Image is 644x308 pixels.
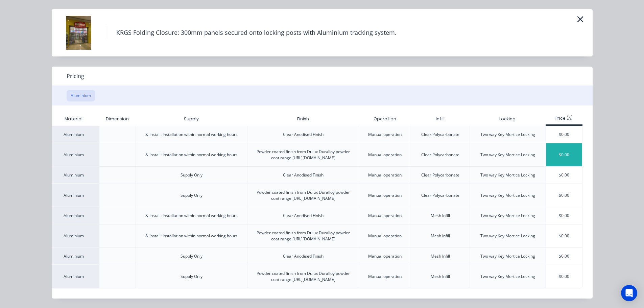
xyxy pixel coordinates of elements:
[145,132,238,138] div: & Install: Installation within normal working hours
[421,132,459,138] div: Clear Polycarbonate
[106,26,407,39] h4: KRGS Folding Closure: 300mm panels secured onto locking posts with Aluminium tracking system.
[48,184,99,207] div: Aluminium
[283,132,324,138] div: Clear Anodised Finish
[368,233,402,239] div: Manual operation
[145,152,238,158] div: & Install: Installation within normal working hours
[181,172,202,178] div: Supply Only
[67,72,84,80] span: Pricing
[546,248,582,265] div: $0.00
[100,111,134,127] div: Dimension
[48,166,99,184] div: Aluminium
[480,172,535,178] div: Two way Key Mortice Locking
[431,274,450,280] div: Mesh Infill
[480,274,535,280] div: Two way Key Mortice Locking
[253,230,353,242] div: Powder coated finish from Dulux Duralloy powder coat range [URL][DOMAIN_NAME]
[546,207,582,224] div: $0.00
[480,213,535,219] div: Two way Key Mortice Locking
[421,192,459,198] div: Clear Polycarbonate
[431,233,450,239] div: Mesh Infill
[283,253,324,259] div: Clear Anodised Finish
[546,184,582,207] div: $0.00
[621,285,637,301] div: Open Intercom Messenger
[62,16,96,50] img: KRGS Folding Closure: 300mm panels secured onto locking posts with Aluminium tracking system.
[292,111,314,127] div: Finish
[368,132,402,138] div: Manual operation
[48,126,99,143] div: Aluminium
[546,167,582,184] div: $0.00
[546,224,582,247] div: $0.00
[48,265,99,288] div: Aluminium
[181,192,202,198] div: Supply Only
[368,192,402,198] div: Manual operation
[546,115,582,121] div: Price (A)
[480,233,535,239] div: Two way Key Mortice Locking
[480,132,535,138] div: Two way Key Mortice Locking
[253,149,353,161] div: Powder coated finish from Dulux Duralloy powder coat range [URL][DOMAIN_NAME]
[145,213,238,219] div: & Install: Installation within normal working hours
[67,90,95,101] button: Aluminium
[421,172,459,178] div: Clear Polycarbonate
[283,172,324,178] div: Clear Anodised Finish
[283,213,324,219] div: Clear Anodised Finish
[178,111,204,127] div: Supply
[145,233,238,239] div: & Install: Installation within normal working hours
[368,213,402,219] div: Manual operation
[546,126,582,143] div: $0.00
[48,207,99,224] div: Aluminium
[48,224,99,247] div: Aluminium
[368,274,402,280] div: Manual operation
[48,112,99,126] div: Material
[368,152,402,158] div: Manual operation
[480,152,535,158] div: Two way Key Mortice Locking
[368,253,402,259] div: Manual operation
[253,189,353,202] div: Powder coated finish from Dulux Duralloy powder coat range [URL][DOMAIN_NAME]
[253,270,353,283] div: Powder coated finish from Dulux Duralloy powder coat range [URL][DOMAIN_NAME]
[181,253,202,259] div: Supply Only
[430,111,450,127] div: Infill
[368,172,402,178] div: Manual operation
[494,111,521,127] div: Locking
[431,213,450,219] div: Mesh Infill
[480,253,535,259] div: Two way Key Mortice Locking
[48,247,99,265] div: Aluminium
[431,253,450,259] div: Mesh Infill
[368,111,402,127] div: Operation
[48,143,99,166] div: Aluminium
[421,152,459,158] div: Clear Polycarbonate
[181,274,202,280] div: Supply Only
[546,143,582,166] div: $0.00
[546,265,582,288] div: $0.00
[480,192,535,198] div: Two way Key Mortice Locking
